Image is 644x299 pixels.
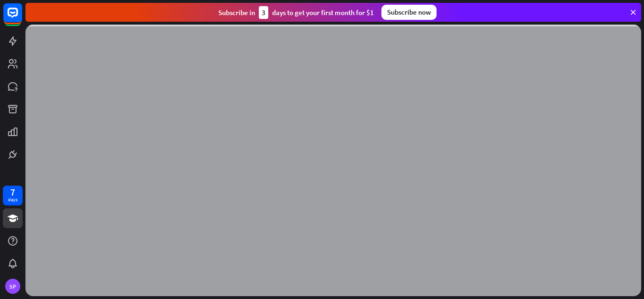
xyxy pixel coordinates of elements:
div: Subscribe now [381,5,437,20]
div: 7 [10,188,15,196]
div: Subscribe in days to get your first month for $1 [218,6,374,19]
a: 7 days [3,186,23,205]
div: SP [5,279,20,294]
div: days [8,196,17,203]
div: 3 [259,6,268,19]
